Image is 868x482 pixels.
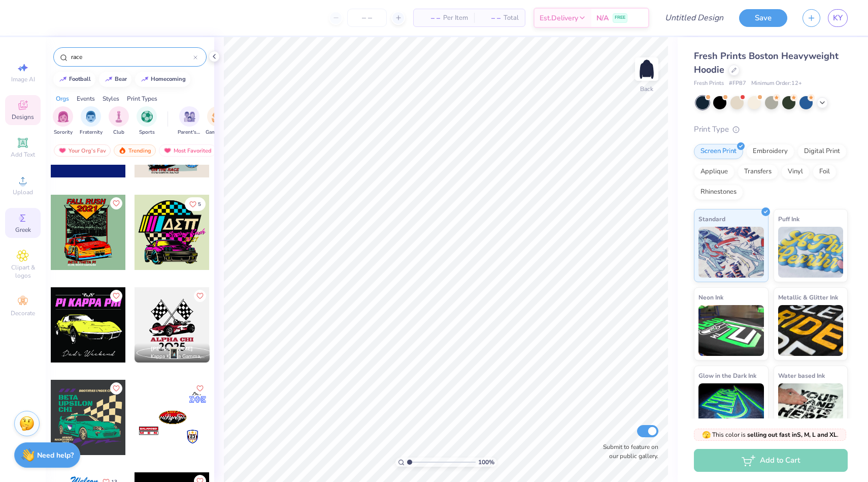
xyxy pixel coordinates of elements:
span: Greek [15,226,31,234]
div: Your Org's Fav [54,144,111,157]
span: Parent's Weekend [178,129,201,136]
span: Total [504,13,519,23]
div: Vinyl [781,164,810,179]
button: homecoming [135,72,190,87]
span: Puff Ink [778,214,799,224]
span: Water based Ink [778,370,825,381]
button: filter button [178,106,201,136]
img: most_fav.gif [163,147,172,154]
img: Glow in the Dark Ink [698,383,764,434]
img: Standard [698,227,764,278]
span: Fraternity [80,129,103,136]
div: filter for Sorority [53,106,73,136]
img: most_fav.gif [58,147,66,154]
span: # FP87 [729,79,746,88]
div: Trending [114,144,156,157]
span: Game Day [206,129,229,136]
button: Like [110,290,122,302]
button: Like [185,197,206,211]
span: – – [420,13,440,23]
div: Digital Print [797,144,847,159]
span: 5 [198,202,201,207]
span: KY [833,12,843,24]
img: Metallic & Glitter Ink [778,305,844,356]
span: 100 % [478,458,494,467]
span: 🫣 [702,430,711,440]
input: Untitled Design [657,8,731,28]
span: Designs [12,113,34,121]
span: Fresh Prints [694,79,724,88]
div: Screen Print [694,144,743,159]
div: filter for Parent's Weekend [178,106,201,136]
div: Most Favorited [159,144,216,157]
label: Submit to feature on our public gallery. [597,442,658,461]
img: Sorority Image [57,111,69,123]
span: FREE [615,14,625,21]
span: Neon Ink [698,292,723,303]
img: Club Image [113,111,124,123]
img: trend_line.gif [59,76,67,82]
div: filter for Sports [137,106,157,136]
button: Like [194,290,206,302]
span: N/A [596,13,609,23]
div: Transfers [738,164,778,179]
img: Water based Ink [778,383,844,434]
div: football [69,76,91,82]
span: Decorate [11,309,35,317]
span: Sports [139,129,155,136]
button: bear [99,72,131,87]
img: Parent's Weekend Image [184,111,195,123]
img: Sports Image [141,111,153,123]
div: homecoming [151,76,186,82]
img: trending.gif [118,147,126,154]
span: Sorority [54,129,73,136]
span: Metallic & Glitter Ink [778,292,838,303]
div: Embroidery [746,144,794,159]
div: Events [77,94,95,103]
button: filter button [109,106,129,136]
div: filter for Fraternity [80,106,103,136]
span: Standard [698,214,725,224]
div: filter for Club [109,106,129,136]
button: football [53,72,95,87]
div: bear [115,76,127,82]
img: trend_line.gif [105,76,113,82]
span: [PERSON_NAME] [151,345,193,352]
span: Fresh Prints Boston Heavyweight Hoodie [694,50,839,76]
span: This color is . [702,430,839,439]
div: Foil [813,164,837,179]
strong: Need help? [37,450,74,460]
button: filter button [137,106,157,136]
button: filter button [53,106,73,136]
img: Game Day Image [212,111,223,123]
span: Glow in the Dark Ink [698,370,756,381]
span: Est. Delivery [540,13,578,23]
span: Add Text [11,150,35,159]
button: Like [194,382,206,395]
img: Neon Ink [698,305,764,356]
button: Like [110,382,122,395]
input: Try "Alpha" [70,52,193,62]
span: Kappa Kappa Gamma, [GEOGRAPHIC_DATA] [151,353,206,360]
button: Save [739,9,787,27]
input: – – [347,9,387,27]
strong: selling out fast in S, M, L and XL [747,431,837,439]
img: trend_line.gif [141,76,149,82]
button: Like [110,197,122,209]
div: Print Type [694,124,848,135]
span: Upload [13,188,33,196]
img: Fraternity Image [85,111,96,123]
button: filter button [206,106,229,136]
div: Orgs [56,94,69,103]
div: Print Types [127,94,157,103]
div: Rhinestones [694,185,743,200]
span: Clipart & logos [5,263,41,280]
button: filter button [80,106,103,136]
img: Puff Ink [778,227,844,278]
div: Applique [694,164,735,179]
div: filter for Game Day [206,106,229,136]
img: Back [637,59,657,79]
span: Club [113,129,124,136]
div: Styles [103,94,119,103]
span: – – [480,13,500,23]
